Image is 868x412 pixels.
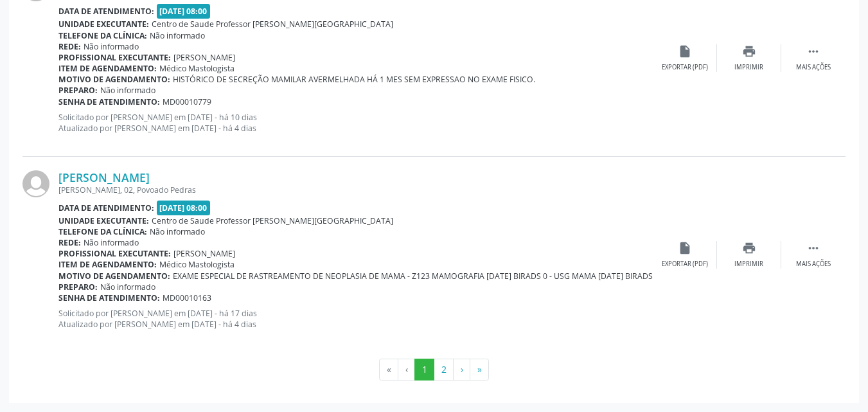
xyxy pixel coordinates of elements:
b: Profissional executante: [58,52,171,63]
b: Preparo: [58,85,98,96]
img: img [22,170,49,197]
b: Senha de atendimento: [58,96,160,107]
span: [DATE] 08:00 [157,201,211,215]
span: [PERSON_NAME] [173,52,235,63]
span: Não informado [100,282,155,292]
button: Go to page 2 [434,359,454,381]
span: Não informado [150,226,205,237]
button: Go to page 1 [414,359,434,381]
div: Exportar (PDF) [662,260,708,269]
b: Motivo de agendamento: [58,271,170,282]
span: MD00010779 [163,96,211,107]
span: [PERSON_NAME] [173,248,235,259]
button: Go to last page [470,359,489,381]
div: Imprimir [734,63,763,72]
b: Preparo: [58,282,98,292]
div: Mais ações [796,260,831,269]
i:  [806,44,820,58]
a: [PERSON_NAME] [58,170,150,184]
i: insert_drive_file [678,44,692,58]
span: Médico Mastologista [159,63,235,74]
b: Item de agendamento: [58,63,157,74]
b: Motivo de agendamento: [58,74,170,85]
span: Centro de Saude Professor [PERSON_NAME][GEOGRAPHIC_DATA] [152,215,393,226]
span: [DATE] 08:00 [157,4,211,19]
b: Rede: [58,237,81,248]
b: Data de atendimento: [58,202,154,213]
button: Go to next page [453,359,470,381]
span: Centro de Saude Professor [PERSON_NAME][GEOGRAPHIC_DATA] [152,19,393,30]
b: Unidade executante: [58,19,149,30]
div: [PERSON_NAME], 02, Povoado Pedras [58,184,653,195]
b: Unidade executante: [58,215,149,226]
i: insert_drive_file [678,241,692,255]
div: Imprimir [734,260,763,269]
span: Médico Mastologista [159,259,235,270]
b: Senha de atendimento: [58,292,160,303]
span: Não informado [84,41,139,52]
b: Rede: [58,41,81,52]
span: MD00010163 [163,292,211,303]
span: Não informado [150,30,205,41]
ul: Pagination [22,359,846,381]
b: Item de agendamento: [58,259,157,270]
i: print [742,241,756,255]
div: Mais ações [796,63,831,72]
b: Telefone da clínica: [58,226,147,237]
span: Não informado [100,85,155,96]
b: Data de atendimento: [58,6,154,17]
i: print [742,44,756,58]
div: Exportar (PDF) [662,63,708,72]
p: Solicitado por [PERSON_NAME] em [DATE] - há 10 dias Atualizado por [PERSON_NAME] em [DATE] - há 4... [58,112,653,134]
p: Solicitado por [PERSON_NAME] em [DATE] - há 17 dias Atualizado por [PERSON_NAME] em [DATE] - há 4... [58,308,653,330]
span: Não informado [84,237,139,248]
i:  [806,241,820,255]
span: HISTÓRICO DE SECREÇÃO MAMILAR AVERMELHADA HÁ 1 MES SEM EXPRESSAO NO EXAME FISICO. [173,74,535,85]
b: Profissional executante: [58,248,171,259]
b: Telefone da clínica: [58,30,147,41]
